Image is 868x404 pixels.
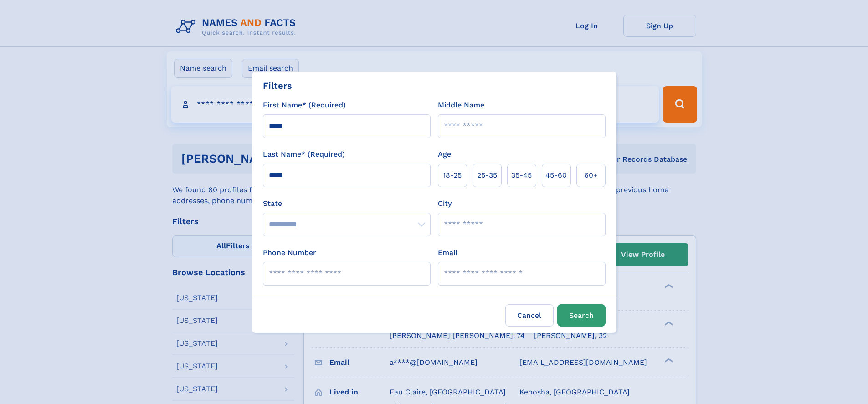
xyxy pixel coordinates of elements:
label: First Name* (Required) [263,100,346,111]
label: State [263,198,431,209]
label: Age [438,149,451,160]
label: Email [438,247,457,258]
span: 35‑45 [511,170,532,181]
span: 45‑60 [545,170,567,181]
button: Search [557,304,606,327]
label: Cancel [505,304,554,327]
label: Last Name* (Required) [263,149,345,160]
div: Filters [263,79,292,92]
label: Middle Name [438,100,484,111]
span: 25‑35 [477,170,497,181]
label: Phone Number [263,247,316,258]
span: 60+ [584,170,598,181]
span: 18‑25 [443,170,462,181]
label: City [438,198,452,209]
